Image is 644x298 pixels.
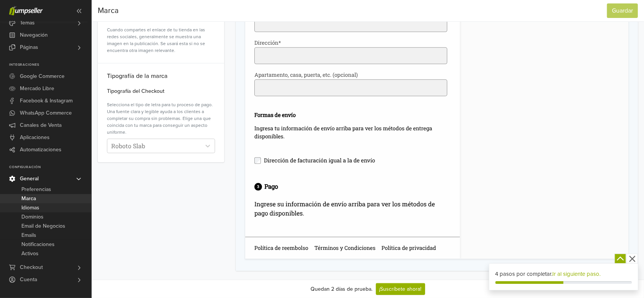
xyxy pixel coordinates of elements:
[20,17,35,29] span: Temas
[311,285,373,293] div: Quedan 2 días de prueba.
[20,95,73,107] span: Facebook & Instagram
[9,141,17,148] span: 1
[227,71,248,79] span: Subtotal
[227,101,371,122] button: Realizar pedido
[338,28,371,39] button: Editar carrito
[20,41,38,53] span: Páginas
[9,63,91,67] p: Integraciones
[21,240,55,249] span: Notificaciones
[98,63,224,83] h6: Tipografía de la marca
[21,212,44,222] span: Dominios
[553,270,601,277] a: Ir al siguiente paso.
[9,202,17,210] span: 2
[495,270,632,279] div: 4 pasos por completar.
[107,87,164,96] label: Tipografía del Checkout
[20,83,54,95] span: Mercado Libre
[376,283,425,295] a: ¡Suscríbete ahora!
[20,274,37,286] span: Cuenta
[346,83,371,92] b: $137.970
[73,15,130,73] img: Skol Kenaz
[98,5,119,16] span: Marca
[20,261,43,274] span: Checkout
[338,30,371,37] p: Editar carrito
[107,232,134,238] label: Apellidos *
[21,185,51,194] span: Preferencias
[233,30,262,37] div: 0 Artículos
[227,83,242,92] b: Total
[9,165,91,170] p: Configuración
[9,159,29,165] label: E-mail *
[20,173,39,185] span: General
[19,105,193,125] div: Para que puedas continuar con el proceso de pago, el comerciante debe establecer un nuevo método ...
[21,249,39,258] span: Activos
[20,131,50,144] span: Aplicaciones
[107,25,215,54] div: Cuando compartes el enlace de tu tienda en las redes sociales, generalmente se muestra una imagen...
[19,97,193,104] div: Error!
[21,203,39,212] span: Idiomas
[21,231,36,240] span: Emails
[20,144,61,156] span: Automatizaciones
[9,232,32,238] label: Nombre *
[20,70,65,83] span: Google Commerce
[346,71,371,79] span: $137.970
[107,100,215,136] div: Selecciona el tipo de letra para tu proceso de pago. Una fuente clara y legible ayuda a los clien...
[9,264,52,270] label: Estado / Región *
[20,119,61,131] span: Canales de Venta
[20,29,48,41] span: Navegación
[21,222,65,231] span: Email de Negocios
[175,141,202,148] div: Acceder
[9,141,44,148] div: Contacto
[21,194,36,203] span: Marca
[9,212,56,230] div: Dirección de envío
[607,3,638,18] button: Guardar
[20,107,72,119] span: WhatsApp Commerce
[235,107,364,116] div: Realizar pedido
[9,202,35,210] div: Envio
